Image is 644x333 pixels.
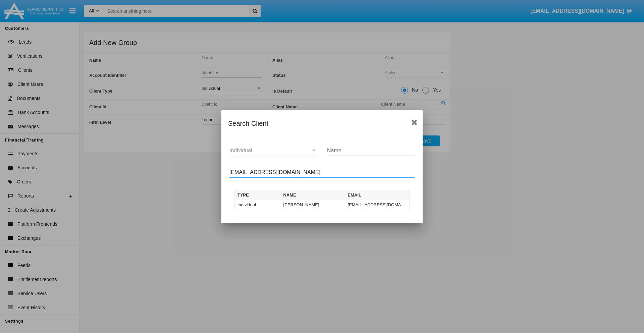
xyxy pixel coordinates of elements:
td: [EMAIL_ADDRESS][DOMAIN_NAME] [345,200,410,210]
span: Individual [229,148,252,153]
th: Type [235,190,281,200]
td: Individual [235,200,281,210]
th: Name [281,190,345,200]
td: [PERSON_NAME] [281,200,345,210]
th: Email [345,190,410,200]
div: Search Client [228,118,416,129]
